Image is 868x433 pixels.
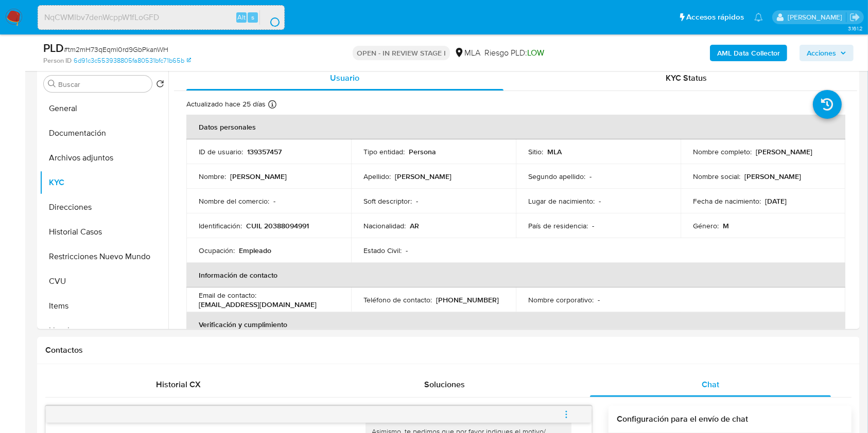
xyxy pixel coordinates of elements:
[186,263,845,287] th: Información de contacto
[848,24,863,32] span: 3.161.2
[549,402,583,427] button: menu-action
[598,295,600,304] p: -
[363,295,432,304] p: Teléfono de contacto :
[454,47,480,59] div: MLA
[409,147,436,156] p: Persona
[239,246,271,255] p: Empleado
[528,221,588,230] p: País de residencia :
[40,318,168,343] button: Lista Interna
[666,72,707,84] span: KYC Status
[156,80,164,91] button: Volver al orden por defecto
[237,12,246,22] span: Alt
[693,221,719,230] p: Género :
[199,147,243,156] p: ID de usuario :
[849,12,860,23] a: Salir
[800,45,854,61] button: Acciones
[406,246,408,255] p: -
[723,221,729,230] p: M
[693,196,761,206] p: Fecha de nacimiento :
[617,414,843,424] h3: Configuración para el envío de chat
[599,196,601,206] p: -
[40,244,168,269] button: Restricciones Nuevo Mundo
[592,221,594,230] p: -
[528,295,594,304] p: Nombre corporativo :
[199,172,226,181] p: Nombre :
[273,196,275,206] p: -
[395,172,452,181] p: [PERSON_NAME]
[353,46,450,60] p: OPEN - IN REVIEW STAGE I
[484,47,544,59] span: Riesgo PLD:
[40,96,168,121] button: General
[40,294,168,318] button: Items
[410,221,419,230] p: AR
[788,12,846,22] p: patricia.mayol@mercadolibre.com
[247,147,282,156] p: 139357457
[186,115,845,139] th: Datos personales
[199,196,269,206] p: Nombre del comercio :
[186,99,266,109] p: Actualizado hace 25 días
[416,196,418,206] p: -
[40,121,168,146] button: Documentación
[45,345,852,355] h1: Contactos
[424,378,465,390] span: Soluciones
[330,72,359,84] span: Usuario
[186,312,845,337] th: Verificación y cumplimiento
[43,56,72,65] b: Person ID
[528,196,595,206] p: Lugar de nacimiento :
[230,172,287,181] p: [PERSON_NAME]
[363,246,402,255] p: Estado Civil :
[527,47,544,59] span: LOW
[717,45,780,61] b: AML Data Collector
[40,220,168,244] button: Historial Casos
[754,13,763,22] a: Notificaciones
[199,221,242,230] p: Identificación :
[58,80,148,89] input: Buscar
[528,147,543,156] p: Sitio :
[363,172,391,181] p: Apellido :
[40,170,168,195] button: KYC
[64,44,168,55] span: # tm2mH73qEqmI0rd9GbPkanWH
[40,269,168,294] button: CVU
[693,172,740,181] p: Nombre social :
[807,45,836,61] span: Acciones
[259,10,281,25] button: search-icon
[436,295,499,304] p: [PHONE_NUMBER]
[547,147,562,156] p: MLA
[199,291,256,300] p: Email de contacto :
[756,147,812,156] p: [PERSON_NAME]
[589,172,592,181] p: -
[246,221,309,230] p: CUIL 20388094991
[702,378,719,390] span: Chat
[528,172,585,181] p: Segundo apellido :
[765,196,787,206] p: [DATE]
[693,147,752,156] p: Nombre completo :
[744,172,801,181] p: [PERSON_NAME]
[40,146,168,170] button: Archivos adjuntos
[199,246,235,255] p: Ocupación :
[43,40,64,56] b: PLD
[363,147,405,156] p: Tipo entidad :
[363,221,406,230] p: Nacionalidad :
[710,45,787,61] button: AML Data Collector
[251,12,254,22] span: s
[74,56,191,65] a: 6d91c3c553938805fa80531bfc71b65b
[156,378,201,390] span: Historial CX
[363,196,412,206] p: Soft descriptor :
[40,195,168,220] button: Direcciones
[38,11,284,24] input: Buscar usuario o caso...
[686,12,744,23] span: Accesos rápidos
[48,80,56,88] button: Buscar
[199,300,317,309] p: [EMAIL_ADDRESS][DOMAIN_NAME]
